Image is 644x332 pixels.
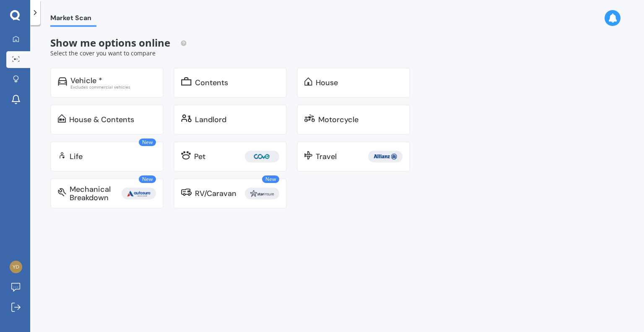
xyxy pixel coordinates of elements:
span: Show me options online [50,36,187,50]
div: Motorcycle [318,115,358,124]
span: New [262,175,279,183]
span: Market Scan [50,14,96,25]
img: car.f15378c7a67c060ca3f3.svg [58,77,67,86]
img: Star.webp [247,188,278,199]
div: Contents [195,78,228,87]
img: travel.bdda8d6aa9c3f12c5fe2.svg [304,151,312,159]
a: Pet [174,141,287,172]
img: rv.0245371a01b30db230af.svg [181,188,192,196]
div: Mechanical Breakdown [70,185,122,202]
img: content.01f40a52572271636b6f.svg [181,77,192,86]
img: Cove.webp [247,151,278,162]
img: landlord.470ea2398dcb263567d0.svg [181,114,192,123]
div: Vehicle * [70,76,102,85]
div: House & Contents [69,115,134,124]
img: mbi.6615ef239df2212c2848.svg [58,188,66,196]
span: New [139,139,156,146]
div: House [316,78,338,87]
span: New [139,175,156,183]
img: Autosure.webp [123,188,154,199]
img: pet.71f96884985775575a0d.svg [181,151,191,159]
img: 3d13d5089f9a139ecf28862574982905 [10,261,22,273]
span: Select the cover you want to compare [50,49,156,57]
img: motorbike.c49f395e5a6966510904.svg [304,114,315,123]
img: home-and-contents.b802091223b8502ef2dd.svg [58,114,66,123]
div: Pet [194,152,205,161]
div: Life [70,152,83,161]
div: RV/Caravan [195,189,236,198]
img: home.91c183c226a05b4dc763.svg [304,77,312,86]
img: Allianz.webp [370,151,401,162]
div: Landlord [195,115,226,124]
div: Excludes commercial vehicles [70,85,156,89]
div: Travel [316,152,337,161]
img: life.f720d6a2d7cdcd3ad642.svg [58,151,66,159]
